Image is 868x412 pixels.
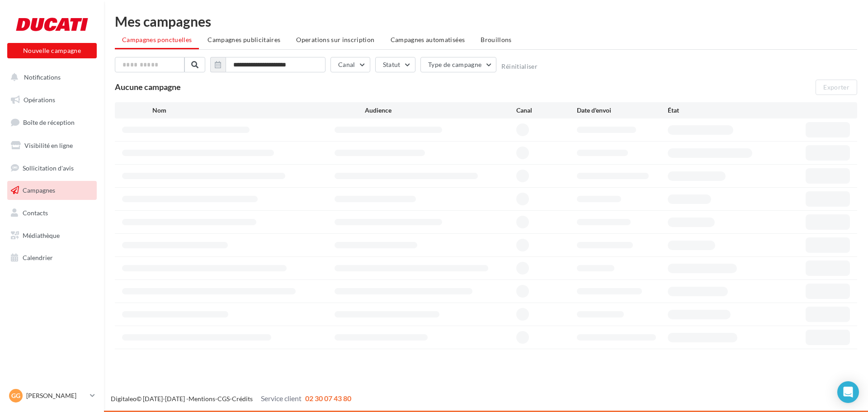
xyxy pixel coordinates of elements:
[7,43,97,58] button: Nouvelle campagne
[837,381,859,403] div: Open Intercom Messenger
[330,57,370,72] button: Canal
[577,106,668,115] div: Date d'envoi
[111,395,137,403] a: Digitaleo
[5,226,99,245] a: Médiathèque
[189,395,215,403] a: Mentions
[501,63,538,70] button: Réinitialiser
[668,106,759,115] div: État
[391,36,465,43] span: Campagnes automatisées
[5,248,99,267] a: Calendrier
[217,395,230,403] a: CGS
[5,204,99,223] a: Contacts
[26,391,86,400] p: [PERSON_NAME]
[261,394,302,403] span: Service client
[11,391,20,400] span: Gg
[375,57,415,72] button: Statut
[23,209,48,217] span: Contacts
[208,36,280,43] span: Campagnes publicitaires
[5,113,99,132] a: Boîte de réception
[24,142,73,149] span: Visibilité en ligne
[232,395,253,403] a: Crédits
[5,90,99,109] a: Opérations
[24,96,55,104] span: Opérations
[481,36,512,43] span: Brouillons
[516,106,577,115] div: Canal
[5,159,99,178] a: Sollicitation d'avis
[23,164,74,171] span: Sollicitation d'avis
[23,186,55,194] span: Campagnes
[5,181,99,200] a: Campagnes
[305,394,351,403] span: 02 30 07 43 80
[5,136,99,155] a: Visibilité en ligne
[24,73,61,81] span: Notifications
[23,254,53,261] span: Calendrier
[115,82,181,92] span: Aucune campagne
[115,14,857,28] div: Mes campagnes
[296,36,374,43] span: Operations sur inscription
[420,57,497,72] button: Type de campagne
[816,80,857,95] button: Exporter
[23,118,75,126] span: Boîte de réception
[23,232,60,239] span: Médiathèque
[7,387,97,404] a: Gg [PERSON_NAME]
[111,395,351,403] span: © [DATE]-[DATE] - - -
[365,106,516,115] div: Audience
[152,106,365,115] div: Nom
[5,68,95,87] button: Notifications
